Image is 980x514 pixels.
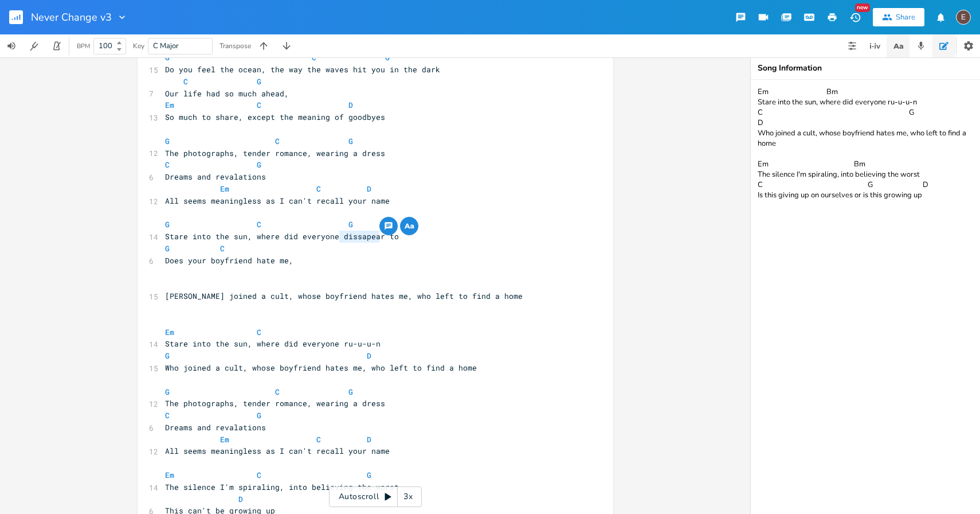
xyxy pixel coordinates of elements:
span: G [165,387,170,397]
span: Dreams and revalations [165,172,266,182]
span: D [367,351,371,361]
span: Em [165,470,174,480]
span: Stare into the sun, where did everyone dissapear to [165,231,399,242]
span: Dreams and revalations [165,422,266,433]
div: Share [896,12,915,22]
span: G [165,243,170,254]
div: New [855,3,870,12]
span: G [165,136,170,146]
span: Does your boyfriend hate me, [165,255,293,266]
button: E [956,4,971,30]
span: D [367,434,371,445]
span: Do you feel the ocean, the way the waves hit you in the dark [165,64,440,75]
div: Song Information [758,64,973,72]
button: New [844,7,867,28]
span: Stare into the sun, where did everyone ru-u-u-n [165,338,381,349]
span: C [257,470,261,480]
span: D [367,184,371,194]
span: So much to share, except the meaning of goodbyes [165,112,385,122]
span: Who joined a cult, whose boyfriend hates me, who left to find a home [165,363,477,373]
span: C [275,387,280,397]
span: [PERSON_NAME] joined a cult, whose boyfriend hates me, who left to find a home [165,291,523,301]
span: Em [165,327,174,337]
span: D [348,100,353,110]
span: G [165,351,170,361]
span: C [316,434,321,445]
textarea: Em Bm Stare into the sun, where did everyone ru-u-u-n C G D Who joined a cult, whose boyfriend ha... [751,80,980,514]
span: Never Change v3 [31,12,112,22]
span: C [257,219,261,229]
div: Transpose [219,42,251,49]
span: The photographs, tender romance, wearing a dress [165,148,385,158]
span: Em [165,100,174,110]
span: G [367,470,371,480]
span: The photographs, tender romance, wearing a dress [165,398,385,408]
span: C [165,159,170,170]
span: G [257,410,261,420]
span: G [257,159,261,170]
span: C [257,100,261,110]
span: G [348,387,353,397]
div: edward [956,10,971,25]
span: G [348,219,353,229]
span: All seems meaningless as I can't recall your name [165,196,390,206]
span: C [316,184,321,194]
span: The silence I'm spiraling, into believing the worst [165,482,399,492]
span: Our life had so much ahead, [165,88,289,99]
span: All seems meaningless as I can't recall your name [165,446,390,456]
div: Key [133,42,144,49]
span: C [257,327,261,337]
span: G [165,219,170,229]
span: C [275,136,280,146]
span: D [238,494,243,504]
span: Em [220,184,229,194]
span: C [165,410,170,420]
div: BPM [77,43,90,49]
div: 3x [398,486,418,507]
div: Autoscroll [329,486,422,507]
span: Em [220,434,229,445]
span: C [220,243,225,254]
button: Share [873,8,924,26]
span: G [257,76,261,87]
span: G [348,136,353,146]
span: C Major [153,41,179,51]
span: C [183,76,188,87]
